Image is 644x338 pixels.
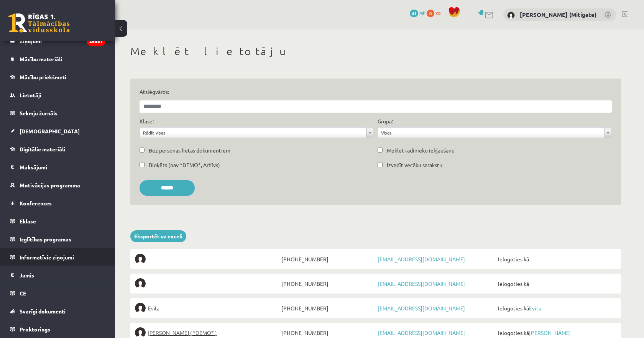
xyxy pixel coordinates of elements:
span: Ielogoties kā [496,254,616,264]
span: [PHONE_NUMBER] [279,254,376,264]
a: Evita [135,303,279,313]
a: Informatīvie ziņojumi [10,248,105,266]
span: Svarīgi dokumenti [20,308,66,315]
a: 0 xp [427,10,444,16]
span: [PHONE_NUMBER] [279,327,376,338]
a: [EMAIL_ADDRESS][DOMAIN_NAME] [378,256,465,263]
a: Eksportēt uz exceli [130,230,186,242]
label: Atslēgvārds: [140,88,612,96]
span: [PHONE_NUMBER] [279,278,376,289]
a: [DEMOGRAPHIC_DATA] [10,122,105,140]
span: Ielogoties kā [496,278,616,289]
a: 41 mP [410,10,426,16]
span: CE [20,290,26,297]
a: Lietotāji [10,86,105,104]
span: xp [435,10,440,16]
span: Motivācijas programma [20,182,80,189]
label: Bloķēts (nav *DEMO*, Arhīvs) [149,161,220,169]
label: Grupa: [378,117,393,125]
a: Digitālie materiāli [10,140,105,158]
a: Sekmju žurnāls [10,104,105,122]
label: Klase: [140,117,154,125]
img: Vitālijs Viļums (Mitigate) [507,11,515,19]
span: [PHONE_NUMBER] [279,303,376,313]
a: Eklase [10,212,105,230]
a: Maksājumi [10,158,105,176]
a: Rīgas 1. Tālmācības vidusskola [8,13,70,33]
span: Rādīt visas [143,128,363,138]
span: Jumis [20,272,34,279]
span: Ielogoties kā [496,327,616,338]
img: Evita [135,303,146,313]
span: Digitālie materiāli [20,146,65,153]
span: Proktorings [20,326,50,333]
a: Izglītības programas [10,230,105,248]
span: 41 [410,10,418,17]
a: [PERSON_NAME] [529,329,571,336]
a: Jumis [10,266,105,284]
label: Meklēt radinieku iekļaušanu [387,146,455,154]
span: [PERSON_NAME] ( *DEMO* ) [148,327,217,338]
a: Motivācijas programma [10,176,105,194]
a: CE [10,284,105,302]
label: Izvadīt vecāku sarakstu [387,161,442,169]
a: Rādīt visas [140,128,373,138]
a: [PERSON_NAME] ( *DEMO* ) [135,327,279,338]
a: [EMAIL_ADDRESS][DOMAIN_NAME] [378,280,465,287]
span: Mācību materiāli [20,56,62,62]
span: Eklase [20,218,36,225]
a: Visas [378,128,611,138]
span: Evita [148,303,159,313]
span: Ielogoties kā [496,303,616,313]
a: [PERSON_NAME] (Mitigate) [520,11,596,18]
span: 0 [427,10,434,17]
h1: Meklēt lietotāju [130,45,621,58]
span: [DEMOGRAPHIC_DATA] [20,128,80,135]
span: Lietotāji [20,92,41,98]
span: Izglītības programas [20,236,71,243]
span: Konferences [20,200,52,207]
a: Ziņojumi26881 [10,32,105,50]
span: Mācību priekšmeti [20,74,66,80]
a: Mācību priekšmeti [10,68,105,86]
a: Evita [529,305,541,312]
span: Sekmju žurnāls [20,110,58,116]
img: Elīna Elizabete Ancveriņa [135,327,146,338]
legend: Ziņojumi [20,32,105,50]
span: mP [419,10,426,16]
label: Bez personas lietas dokumentiem [149,146,230,154]
a: Proktorings [10,320,105,338]
i: 26881 [87,36,105,46]
a: Mācību materiāli [10,50,105,68]
span: Visas [381,128,601,138]
span: Informatīvie ziņojumi [20,254,74,261]
a: [EMAIL_ADDRESS][DOMAIN_NAME] [378,305,465,312]
a: Konferences [10,194,105,212]
a: [EMAIL_ADDRESS][DOMAIN_NAME] [378,329,465,336]
a: Svarīgi dokumenti [10,302,105,320]
legend: Maksājumi [20,158,105,176]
